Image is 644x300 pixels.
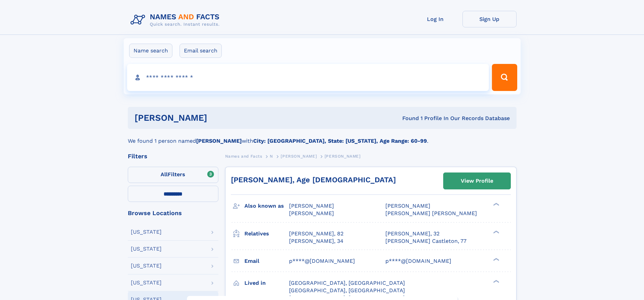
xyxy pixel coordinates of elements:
[492,230,500,234] div: ❯
[127,64,489,91] input: search input
[128,129,517,145] div: We found 1 person named with .
[281,154,317,159] span: [PERSON_NAME]
[289,237,343,245] a: [PERSON_NAME], 34
[131,246,162,252] div: [US_STATE]
[289,230,343,237] a: [PERSON_NAME], 82
[289,280,405,286] span: [GEOGRAPHIC_DATA], [GEOGRAPHIC_DATA]
[128,153,218,159] div: Filters
[253,138,427,144] b: City: [GEOGRAPHIC_DATA], State: [US_STATE], Age Range: 60-99
[462,11,517,27] a: Sign Up
[244,200,289,212] h3: Also known as
[180,44,222,58] label: Email search
[289,203,334,209] span: [PERSON_NAME]
[225,152,262,160] a: Names and Facts
[128,210,218,216] div: Browse Locations
[492,257,500,261] div: ❯
[131,263,162,269] div: [US_STATE]
[231,176,396,184] a: [PERSON_NAME], Age [DEMOGRAPHIC_DATA]
[135,114,305,122] h1: [PERSON_NAME]
[244,255,289,267] h3: Email
[244,277,289,289] h3: Lived in
[289,210,334,216] span: [PERSON_NAME]
[385,203,430,209] span: [PERSON_NAME]
[492,279,500,283] div: ❯
[281,152,317,160] a: [PERSON_NAME]
[161,171,168,178] span: All
[131,229,162,235] div: [US_STATE]
[492,202,500,207] div: ❯
[128,11,225,29] img: Logo Names and Facts
[131,280,162,285] div: [US_STATE]
[444,173,510,189] a: View Profile
[128,167,218,183] label: Filters
[325,154,361,159] span: [PERSON_NAME]
[408,11,462,27] a: Log In
[305,115,510,122] div: Found 1 Profile In Our Records Database
[196,138,242,144] b: [PERSON_NAME]
[129,44,172,58] label: Name search
[492,64,517,91] button: Search Button
[461,173,493,189] div: View Profile
[289,287,405,294] span: [GEOGRAPHIC_DATA], [GEOGRAPHIC_DATA]
[385,230,439,237] a: [PERSON_NAME], 32
[270,154,273,159] span: N
[385,210,477,216] span: [PERSON_NAME] [PERSON_NAME]
[244,228,289,239] h3: Relatives
[270,152,273,160] a: N
[385,237,467,245] a: [PERSON_NAME] Castleton, 77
